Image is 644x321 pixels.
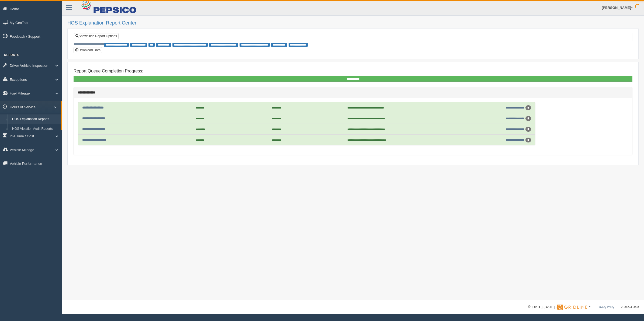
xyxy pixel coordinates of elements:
a: Show/Hide Report Options [74,33,119,39]
div: © [DATE]-[DATE] - ™ [528,304,639,310]
h4: Report Queue Completion Progress: [74,69,632,74]
a: HOS Violation Audit Reports [10,124,61,134]
button: Download Data [74,47,102,53]
a: HOS Explanation Reports [10,114,61,124]
span: v. 2025.4.2063 [621,306,639,309]
img: Gridline [557,305,587,310]
a: Privacy Policy [597,306,614,309]
h2: HOS Explanation Report Center [67,20,639,26]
